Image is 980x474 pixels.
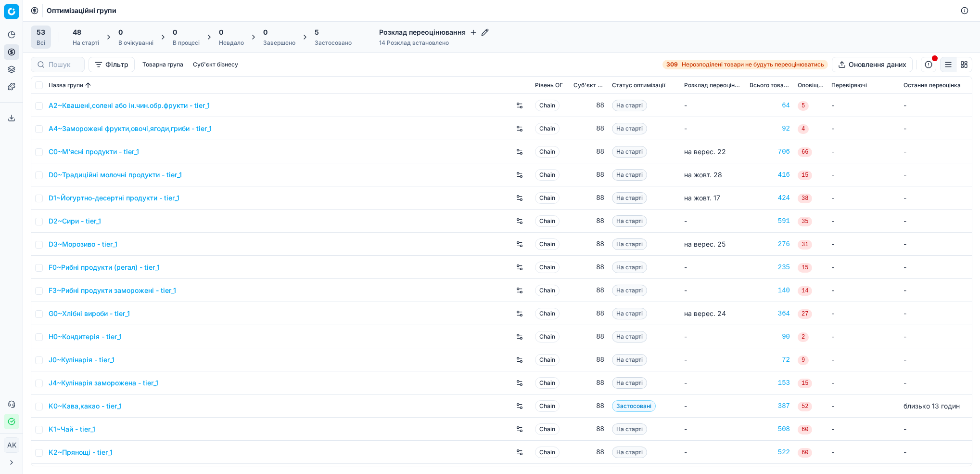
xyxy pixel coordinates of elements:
span: 15 [798,379,812,388]
span: Статус оптимізації [612,81,665,89]
span: На старті [612,215,647,227]
td: - [900,233,972,256]
a: K2~Прянощі - tier_1 [49,448,113,457]
nav: breadcrumb [47,6,116,15]
span: Chain [535,285,560,296]
span: Остання переоцінка [904,81,961,89]
span: на верес. 22 [684,147,726,156]
div: 88 [573,286,604,295]
span: Chain [535,238,560,250]
td: - [827,163,900,186]
a: D3~Морозиво - tier_1 [49,239,117,249]
a: 140 [750,286,790,295]
span: Chain [535,146,560,158]
div: 387 [750,401,790,411]
td: - [827,256,900,279]
span: на жовт. 17 [684,194,720,202]
div: 88 [573,239,604,249]
a: K1~Чай - tier_1 [49,424,95,434]
span: 14 [798,286,812,296]
a: 309Нерозподілені товари не будуть переоцінюватись [662,60,828,69]
span: 60 [798,425,812,434]
button: Суб'єкт бізнесу [189,59,242,70]
td: - [900,279,972,302]
a: F3~Рибні продукти заморожені - tier_1 [49,286,176,295]
span: на жовт. 28 [684,171,722,179]
span: Chain [535,262,560,273]
td: - [900,418,972,441]
a: 706 [750,147,790,157]
a: J4~Кулінарія заморожена - tier_1 [49,378,158,388]
div: 153 [750,378,790,388]
div: 88 [573,263,604,272]
a: J0~Кулінарія - tier_1 [49,355,115,365]
span: 4 [798,124,809,134]
a: A2~Квашені,солені або ін.чин.обр.фрукти - tier_1 [49,101,210,110]
span: Назва групи [49,81,83,89]
td: - [827,117,900,140]
td: - [827,140,900,163]
span: на верес. 24 [684,309,726,317]
a: 522 [750,448,790,457]
div: 64 [750,101,790,110]
span: Суб'єкт бізнесу [573,81,604,89]
a: D0~Традиційні молочні продукти - tier_1 [49,170,182,180]
a: 276 [750,239,790,249]
a: 416 [750,170,790,180]
span: На старті [612,331,647,342]
span: 5 [315,27,319,37]
div: 88 [573,124,604,133]
span: 52 [798,402,812,411]
div: В процесі [173,39,200,47]
a: K0~Кава,какао - tier_1 [49,401,122,411]
td: - [827,233,900,256]
td: - [900,140,972,163]
span: На старті [612,354,647,366]
div: 88 [573,309,604,318]
span: На старті [612,377,647,389]
td: - [680,94,746,117]
td: - [827,348,900,371]
td: - [900,94,972,117]
td: - [680,395,746,418]
span: 2 [798,332,809,342]
td: - [680,210,746,233]
span: На старті [612,123,647,134]
a: H0~Кондитерія - tier_1 [49,332,122,342]
td: - [680,348,746,371]
a: 591 [750,216,790,226]
span: Застосовані [612,400,656,412]
td: - [827,186,900,210]
div: 88 [573,332,604,342]
span: 0 [118,27,123,37]
a: C0~М'ясні продукти - tier_1 [49,147,139,157]
span: 31 [798,240,812,250]
td: - [827,210,900,233]
strong: 309 [666,61,678,68]
a: 364 [750,309,790,318]
td: - [680,441,746,464]
span: На старті [612,169,647,181]
div: В очікуванні [118,39,153,47]
span: На старті [612,100,647,111]
div: Застосовано [315,39,352,47]
span: 0 [219,27,223,37]
a: 92 [750,124,790,133]
span: Перевіряючі [831,81,867,89]
a: 90 [750,332,790,342]
a: 235 [750,263,790,272]
div: 88 [573,355,604,365]
div: Завершено [263,39,295,47]
span: Chain [535,308,560,319]
span: 27 [798,309,812,319]
span: 35 [798,217,812,226]
span: Chain [535,377,560,389]
div: 88 [573,378,604,388]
